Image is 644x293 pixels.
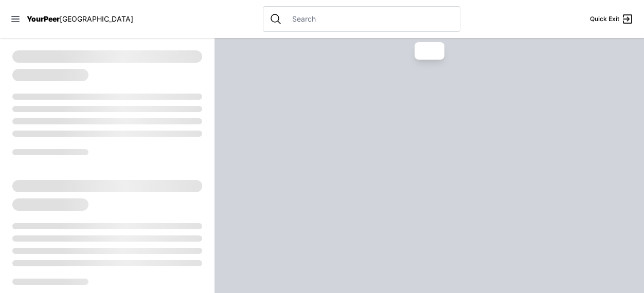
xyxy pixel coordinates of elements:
span: [GEOGRAPHIC_DATA] [60,14,133,23]
span: YourPeer [27,14,60,23]
a: Quick Exit [590,13,634,25]
a: YourPeer[GEOGRAPHIC_DATA] [27,16,133,22]
span: Quick Exit [590,15,619,23]
input: Search [286,14,454,24]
